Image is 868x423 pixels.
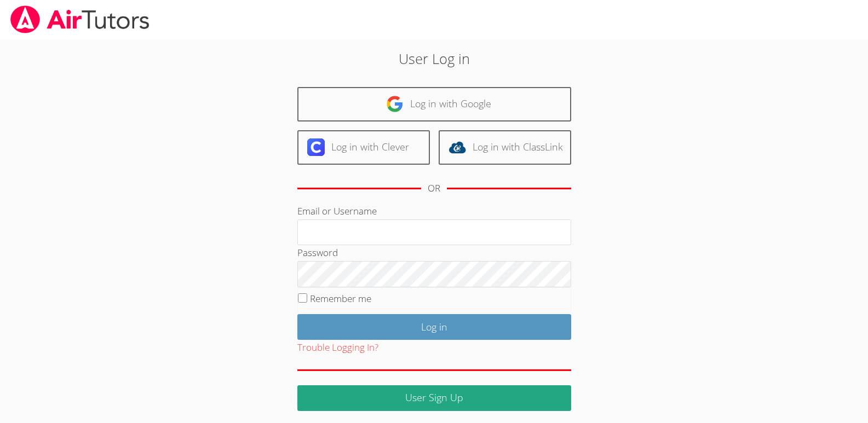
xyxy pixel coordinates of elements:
[307,138,325,156] img: clever-logo-6eab21bc6e7a338710f1a6ff85c0baf02591cd810cc4098c63d3a4b26e2feb20.svg
[428,181,440,196] div: OR
[439,130,571,165] a: Log in with ClassLink
[297,130,430,165] a: Log in with Clever
[310,292,371,305] label: Remember me
[200,48,669,69] h2: User Log in
[297,314,571,340] input: Log in
[449,138,466,156] img: classlink-logo-d6bb404cc1216ec64c9a2012d9dc4662098be43eaf13dc465df04b49fa7ab582.svg
[9,5,151,33] img: airtutors_banner-c4298cdbf04f3fff15de1276eac7730deb9818008684d7c2e4769d2f7ddbe033.png
[297,205,377,217] label: Email or Username
[386,95,404,113] img: google-logo-50288ca7cdecda66e5e0955fdab243c47b7ad437acaf1139b6f446037453330a.svg
[297,87,571,121] a: Log in with Google
[297,385,571,411] a: User Sign Up
[297,246,338,259] label: Password
[297,340,378,356] button: Trouble Logging In?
